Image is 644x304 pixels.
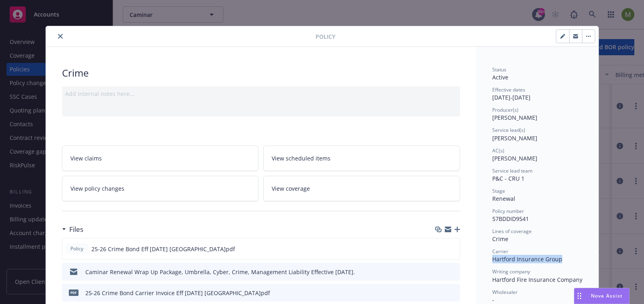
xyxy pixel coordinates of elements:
[69,245,85,252] span: Policy
[62,224,83,235] div: Files
[492,134,537,142] span: [PERSON_NAME]
[272,184,310,193] span: View coverage
[492,215,529,223] span: 57BDDID9541
[65,90,457,98] div: Add internal notes here...
[492,167,533,174] span: Service lead team
[62,176,259,201] a: View policy changes
[450,289,457,297] button: preview file
[492,147,504,154] span: AC(s)
[492,86,582,102] div: [DATE] - [DATE]
[437,268,443,276] button: download file
[492,86,525,93] span: Effective dates
[85,268,355,276] div: Caminar Renewal Wrap Up Package, Umbrella, Cyber, Crime, Management Liability Effective [DATE].
[85,289,270,297] div: 25-26 Crime Bond Carrier Invoice Eff [DATE] [GEOGRAPHIC_DATA]pdf
[62,146,259,171] a: View claims
[492,106,518,113] span: Producer(s)
[69,289,78,296] span: pdf
[492,195,515,202] span: Renewal
[69,224,83,235] h3: Files
[574,288,630,304] button: Nova Assist
[492,154,537,162] span: [PERSON_NAME]
[62,66,460,80] div: Crime
[492,248,508,255] span: Carrier
[492,66,506,73] span: Status
[70,154,102,162] span: View claims
[492,114,537,121] span: [PERSON_NAME]
[492,228,532,235] span: Lines of coverage
[437,289,443,297] button: download file
[492,127,525,133] span: Service lead(s)
[91,245,235,253] span: 25-26 Crime Bond Eff [DATE] [GEOGRAPHIC_DATA]pdf
[492,289,518,296] span: Wholesaler
[492,187,505,194] span: Stage
[492,73,508,81] span: Active
[591,292,623,299] span: Nova Assist
[436,245,443,253] button: download file
[450,268,457,276] button: preview file
[449,245,456,253] button: preview file
[263,146,460,171] a: View scheduled items
[70,184,124,193] span: View policy changes
[56,31,65,41] button: close
[574,288,584,304] div: Drag to move
[492,255,562,263] span: Hartford Insurance Group
[492,296,494,304] span: -
[492,175,524,182] span: P&C - CRU 1
[272,154,330,162] span: View scheduled items
[492,268,530,275] span: Writing company
[492,235,508,243] span: Crime
[492,276,582,283] span: Hartford Fire Insurance Company
[263,176,460,201] a: View coverage
[492,208,524,214] span: Policy number
[316,32,335,41] span: Policy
